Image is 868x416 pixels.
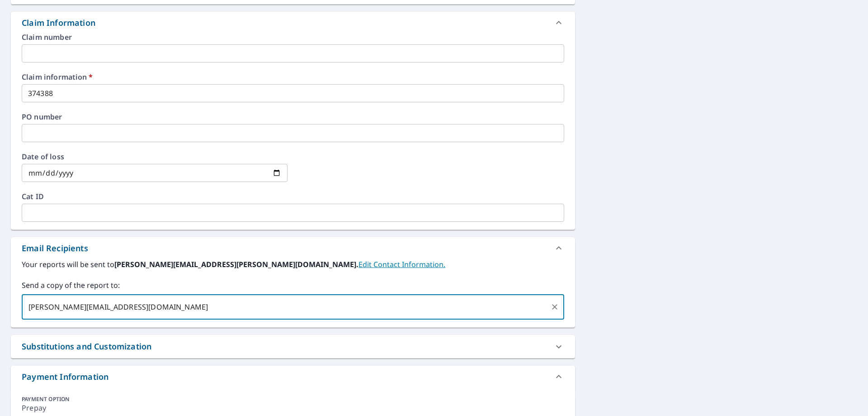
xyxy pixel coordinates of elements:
[11,12,575,33] div: Claim Information
[114,259,359,269] b: [PERSON_NAME][EMAIL_ADDRESS][PERSON_NAME][DOMAIN_NAME].
[22,340,151,353] div: Substitutions and Customization
[22,17,95,29] div: Claim Information
[22,280,564,291] label: Send a copy of the report to:
[22,73,564,81] label: Claim information
[22,33,564,41] label: Claim number
[22,153,288,160] label: Date of loss
[359,259,445,269] a: EditContactInfo
[11,335,575,358] div: Substitutions and Customization
[548,301,561,313] button: Clear
[11,366,575,387] div: Payment Information
[22,395,564,403] div: PAYMENT OPTION
[11,237,575,259] div: Email Recipients
[22,242,88,254] div: Email Recipients
[22,259,564,270] label: Your reports will be sent to
[22,371,108,383] div: Payment Information
[22,193,564,200] label: Cat ID
[22,113,564,120] label: PO number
